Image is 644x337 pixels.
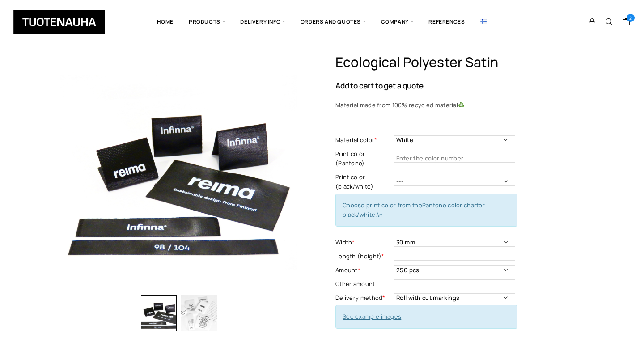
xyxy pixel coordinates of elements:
[335,252,391,261] label: Length (height)
[335,279,391,289] label: Other amount
[293,7,373,37] span: Orders and quotes
[422,201,479,209] a: Pantone color chart
[149,7,181,37] a: Home
[480,19,487,24] img: Suomi
[458,102,464,108] img: ♻️
[335,54,584,71] h1: Ecological polyester satin
[601,18,618,26] button: Search
[622,17,631,28] a: Cart
[373,7,421,37] span: Company
[394,154,515,163] input: Enter the color number
[343,201,485,219] span: Choose print color from the or black/white.\n
[335,135,391,145] label: Material color
[335,173,391,191] label: Print color (black/white)
[421,7,472,37] a: References
[335,82,584,89] p: Add to cart to get a quote
[335,149,391,168] label: Print color (Pantone)
[181,7,233,37] span: Products
[335,265,391,275] label: Amount
[343,312,401,320] a: See example images
[584,18,601,26] a: My Account
[335,238,391,247] label: Width
[13,10,105,34] img: Tuotenauha Oy
[335,293,391,303] label: Delivery method
[60,54,297,291] img: b7c32725-09ce-47bb-a0e3-3e9b7acc3c9a
[335,101,584,110] h5: Material made from 100% recycled material
[233,7,292,37] span: Delivery info
[181,295,217,331] img: Ecological polyester satin 2
[627,14,635,22] span: 2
